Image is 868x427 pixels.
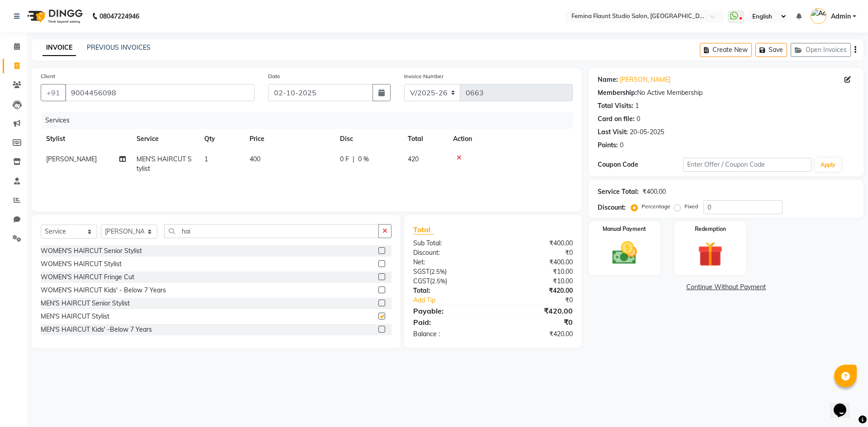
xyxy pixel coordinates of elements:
[199,129,244,149] th: Qty
[41,325,152,334] div: MEN'S HAIRCUT Kids' -Below 7 Years
[791,43,851,57] button: Open Invoices
[340,155,349,164] span: 0 F
[493,248,579,258] div: ₹0
[406,239,493,248] div: Sub Total:
[99,4,139,29] b: 08047224946
[41,286,166,295] div: WOMEN'S HAIRCUT Kids' - Below 7 Years
[603,225,646,233] label: Manual Payment
[413,277,430,285] span: CGST
[830,391,859,418] iframe: chat widget
[493,317,579,328] div: ₹0
[41,84,66,101] button: +91
[406,296,507,305] a: Add Tip
[406,277,493,286] div: ( )
[630,127,664,137] div: 20-05-2025
[23,4,85,29] img: logo
[604,239,645,267] img: _cash.svg
[164,224,379,238] input: Search or Scan
[598,114,635,124] div: Card on file:
[137,155,192,173] span: MEN'S HAIRCUT Stylist
[431,268,445,275] span: 2.5%
[42,112,580,129] div: Services
[406,267,493,277] div: ( )
[204,155,208,163] span: 1
[493,329,579,339] div: ₹420.00
[406,305,493,316] div: Payable:
[406,258,493,267] div: Net:
[635,101,639,111] div: 1
[42,40,76,56] a: INVOICE
[683,158,811,172] input: Enter Offer / Coupon Code
[404,72,443,80] label: Invoice Number
[690,239,731,270] img: _gift.svg
[41,129,131,149] th: Stylist
[41,312,109,321] div: MEN'S HAIRCUT Stylist
[642,202,670,211] label: Percentage
[406,248,493,258] div: Discount:
[642,187,666,197] div: ₹400.00
[590,282,862,292] a: Continue Without Payment
[598,187,639,197] div: Service Total:
[620,75,670,84] a: [PERSON_NAME]
[244,129,335,149] th: Price
[507,296,579,305] div: ₹0
[493,305,579,316] div: ₹420.00
[448,129,573,149] th: Action
[413,267,429,276] span: SGST
[598,203,626,212] div: Discount:
[41,272,134,282] div: WOMEN'S HAIRCUT Fringe Cut
[598,127,628,137] div: Last Visit:
[408,155,419,163] span: 420
[637,114,640,124] div: 0
[406,329,493,339] div: Balance :
[406,317,493,328] div: Paid:
[620,141,623,150] div: 0
[755,43,787,57] button: Save
[700,43,752,57] button: Create New
[811,8,826,24] img: Admin
[41,259,122,269] div: WOMEN'S HAIRCUT Stylist
[46,155,97,163] span: [PERSON_NAME]
[402,129,448,149] th: Total
[353,155,354,164] span: |
[406,286,493,296] div: Total:
[598,88,854,98] div: No Active Membership
[87,43,151,52] a: PREVIOUS INVOICES
[335,129,402,149] th: Disc
[41,72,55,80] label: Client
[684,202,698,211] label: Fixed
[268,72,280,80] label: Date
[65,84,255,101] input: Search by Name/Mobile/Email/Code
[493,286,579,296] div: ₹420.00
[598,141,618,150] div: Points:
[493,258,579,267] div: ₹400.00
[41,299,130,308] div: MEN'S HAIRCUT Senior Stylist
[41,246,142,256] div: WOMEN'S HAIRCUT Senior Stylist
[358,155,369,164] span: 0 %
[598,101,633,111] div: Total Visits:
[493,239,579,248] div: ₹400.00
[432,277,445,285] span: 2.5%
[413,225,434,235] span: Total
[598,160,683,169] div: Coupon Code
[493,277,579,286] div: ₹10.00
[695,225,726,233] label: Redemption
[598,75,618,84] div: Name:
[131,129,199,149] th: Service
[250,155,260,163] span: 400
[493,267,579,277] div: ₹10.00
[831,12,851,21] span: Admin
[598,88,637,98] div: Membership:
[815,158,841,172] button: Apply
